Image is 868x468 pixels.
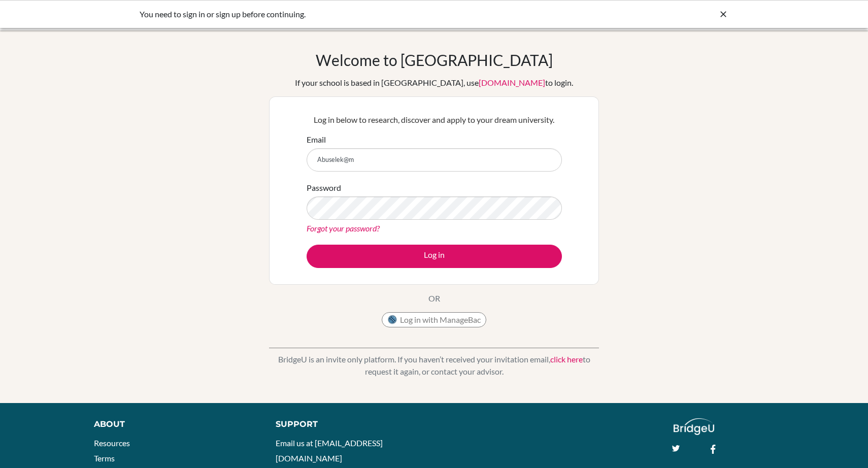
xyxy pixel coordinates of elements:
a: [DOMAIN_NAME] [479,78,545,87]
h1: Welcome to [GEOGRAPHIC_DATA] [316,51,553,69]
button: Log in [307,245,562,268]
img: logo_white@2x-f4f0deed5e89b7ecb1c2cc34c3e3d731f90f0f143d5ea2071677605dd97b5244.png [674,418,715,435]
a: Forgot your password? [307,223,380,233]
label: Password [307,182,341,194]
a: Email us at [EMAIL_ADDRESS][DOMAIN_NAME] [276,438,383,463]
div: About [94,418,253,430]
p: Log in below to research, discover and apply to your dream university. [307,114,562,126]
button: Log in with ManageBac [382,312,486,327]
p: OR [428,292,440,305]
a: Resources [94,438,130,448]
div: Support [276,418,423,430]
a: Terms [94,453,115,463]
label: Email [307,133,326,146]
div: You need to sign in or sign up before continuing. [140,8,576,20]
a: click here [550,354,583,364]
p: BridgeU is an invite only platform. If you haven’t received your invitation email, to request it ... [269,353,599,378]
div: If your school is based in [GEOGRAPHIC_DATA], use to login. [295,77,573,89]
